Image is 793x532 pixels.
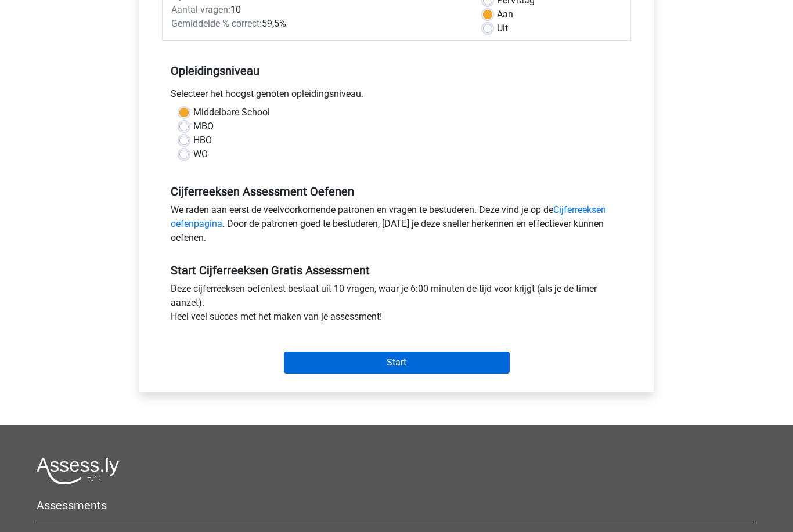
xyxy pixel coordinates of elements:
label: WO [193,148,208,162]
div: Deze cijferreeksen oefentest bestaat uit 10 vragen, waar je 6:00 minuten de tijd voor krijgt (als... [162,283,631,329]
h5: Start Cijferreeksen Gratis Assessment [171,264,622,278]
input: Start [284,352,510,374]
div: 59,5% [163,17,474,31]
h5: Assessments [37,499,756,513]
div: We raden aan eerst de veelvoorkomende patronen en vragen te bestuderen. Deze vind je op de . Door... [162,204,631,250]
label: Uit [497,22,508,36]
label: Middelbare School [193,106,270,120]
label: Aan [497,8,513,22]
label: MBO [193,120,214,134]
span: Gemiddelde % correct: [171,19,262,30]
span: Aantal vragen: [171,5,230,16]
div: Selecteer het hoogst genoten opleidingsniveau. [162,88,631,106]
div: 10 [163,3,474,17]
h5: Opleidingsniveau [171,60,622,83]
h5: Cijferreeksen Assessment Oefenen [171,185,622,199]
img: Assessly logo [37,458,119,485]
label: HBO [193,134,212,148]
